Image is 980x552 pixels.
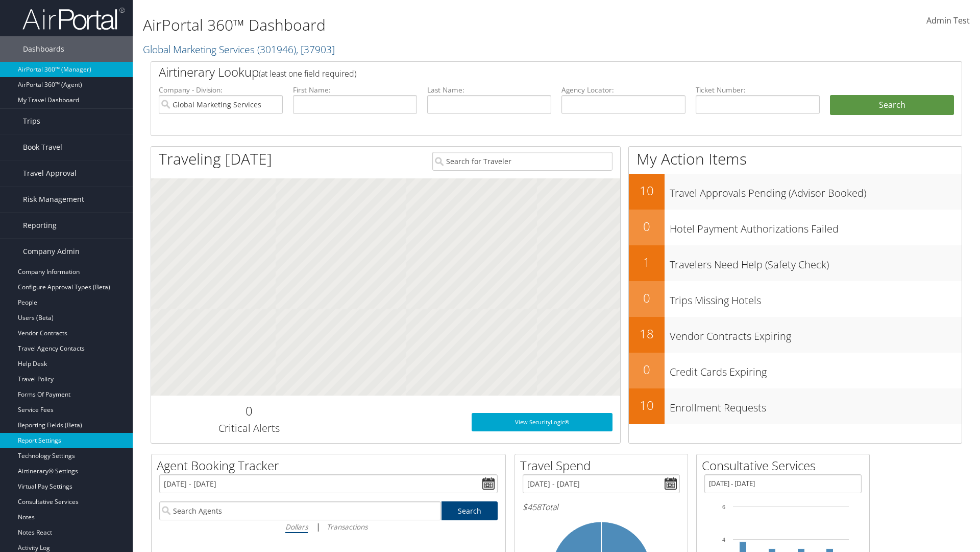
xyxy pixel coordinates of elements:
span: Risk Management [23,187,84,212]
button: Search [830,95,954,116]
label: Agency Locator: [561,85,685,95]
a: 18Vendor Contracts Expiring [629,317,962,353]
input: Search Agents [159,501,441,520]
a: Admin Test [926,5,970,37]
h3: Vendor Contracts Expiring [670,324,962,343]
h2: Airtinerary Lookup [159,63,887,81]
a: View SecurityLogic® [472,413,612,431]
h2: 10 [629,397,665,414]
a: 0Hotel Payment Authorizations Failed [629,210,962,245]
h2: 0 [629,289,665,307]
h2: Travel Spend [520,457,688,474]
label: Last Name: [427,85,551,95]
a: 1Travelers Need Help (Safety Check) [629,245,962,281]
a: 10Enrollment Requests [629,388,962,424]
h2: Consultative Services [702,457,869,474]
h3: Credit Cards Expiring [670,360,962,379]
span: , [ 37903 ] [296,42,335,56]
h3: Trips Missing Hotels [670,288,962,308]
label: Company - Division: [159,85,283,95]
a: Global Marketing Services [143,42,335,56]
h2: 0 [629,218,665,235]
a: 0Credit Cards Expiring [629,353,962,388]
tspan: 6 [722,504,725,510]
span: Travel Approval [23,160,77,186]
h3: Enrollment Requests [670,396,962,415]
span: (at least one field required) [259,68,356,79]
a: 0Trips Missing Hotels [629,281,962,317]
input: Search for Traveler [432,152,612,171]
i: Dollars [285,522,308,532]
span: Trips [23,108,40,134]
i: Transactions [327,522,367,532]
a: 10Travel Approvals Pending (Advisor Booked) [629,174,962,210]
h1: Traveling [DATE] [159,148,272,170]
h3: Travel Approvals Pending (Advisor Booked) [670,181,962,200]
h2: 0 [629,361,665,378]
h2: 18 [629,325,665,342]
h2: 0 [159,402,339,420]
span: Book Travel [23,134,62,160]
h2: 1 [629,254,665,271]
span: Admin Test [926,15,970,26]
h2: 10 [629,182,665,199]
h6: Total [523,501,680,513]
tspan: 4 [722,537,725,543]
a: Search [442,501,498,520]
span: $458 [523,501,541,513]
h3: Travelers Need Help (Safety Check) [670,252,962,272]
h3: Critical Alerts [159,421,339,435]
h1: AirPortal 360™ Dashboard [143,14,694,36]
label: First Name: [293,85,417,95]
h2: Agent Booking Tracker [157,457,505,474]
div: | [159,520,498,533]
h1: My Action Items [629,148,962,170]
h3: Hotel Payment Authorizations Failed [670,217,962,236]
span: Company Admin [23,239,80,264]
span: Reporting [23,213,57,238]
span: Dashboards [23,36,64,62]
span: ( 301946 ) [257,42,296,56]
img: airportal-logo.png [22,7,125,31]
label: Ticket Number: [696,85,820,95]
